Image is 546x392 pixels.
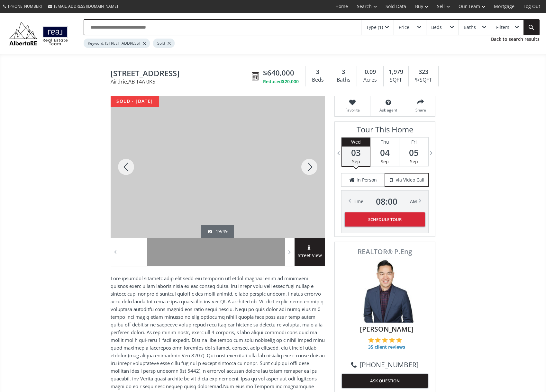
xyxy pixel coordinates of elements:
[399,138,428,147] div: Fri
[282,78,299,85] span: $20,000
[382,337,388,343] img: 3 of 5 stars
[387,75,405,85] div: SQFT
[111,79,249,84] span: Airdrie , AB T4A 0K5
[357,177,377,183] span: in Person
[45,0,121,12] a: [EMAIL_ADDRESS][DOMAIN_NAME]
[342,374,428,388] button: ASK QUESTION
[491,36,540,42] a: Back to search results
[353,197,417,206] div: Time AM
[370,138,399,147] div: Thu
[309,75,327,85] div: Beds
[6,20,71,47] img: Logo
[345,324,428,334] span: [PERSON_NAME]
[333,68,353,76] div: 3
[375,337,381,343] img: 2 of 5 stars
[345,212,425,227] button: Schedule Tour
[342,138,370,147] div: Wed
[153,39,175,48] div: Sold
[412,68,435,76] div: 323
[295,252,325,259] span: Street View
[412,75,435,85] div: $/SQFT
[376,197,397,206] span: 08 : 00
[409,107,432,113] span: Share
[381,158,389,165] span: Sep
[370,148,399,157] span: 04
[368,337,374,343] img: 1 of 5 stars
[389,68,403,76] span: 1,979
[366,25,383,30] div: Type (1)
[389,337,395,343] img: 4 of 5 stars
[342,248,428,255] span: REALTOR® P.Eng
[111,96,159,107] div: sold - [DATE]
[351,360,419,370] a: [PHONE_NUMBER]
[309,68,327,76] div: 3
[360,68,380,76] div: 0.09
[464,25,476,30] div: Baths
[496,25,509,30] div: Filters
[352,158,360,165] span: Sep
[396,177,424,183] span: via Video Call
[374,107,403,113] span: Ask agent
[353,258,417,323] img: Photo of Colin Woo
[360,75,380,85] div: Acres
[8,4,42,9] span: [PHONE_NUMBER]
[111,69,249,79] span: 296 Kingston Way SE
[208,228,228,235] div: 19/49
[399,25,409,30] div: Price
[111,96,325,238] div: 296 Kingston Way SE Airdrie, AB T4A 0K5 - Photo 18 of 49
[368,344,405,350] span: 35 client reviews
[341,125,429,137] h3: Tour This Home
[263,78,299,85] div: Reduced
[342,148,370,157] span: 03
[84,39,150,48] div: Keyword: [STREET_ADDRESS]
[431,25,442,30] div: Beds
[410,158,418,165] span: Sep
[54,4,118,9] span: [EMAIL_ADDRESS][DOMAIN_NAME]
[399,148,428,157] span: 05
[338,107,367,113] span: Favorite
[333,75,353,85] div: Baths
[396,337,402,343] img: 5 of 5 stars
[263,68,294,78] span: $640,000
